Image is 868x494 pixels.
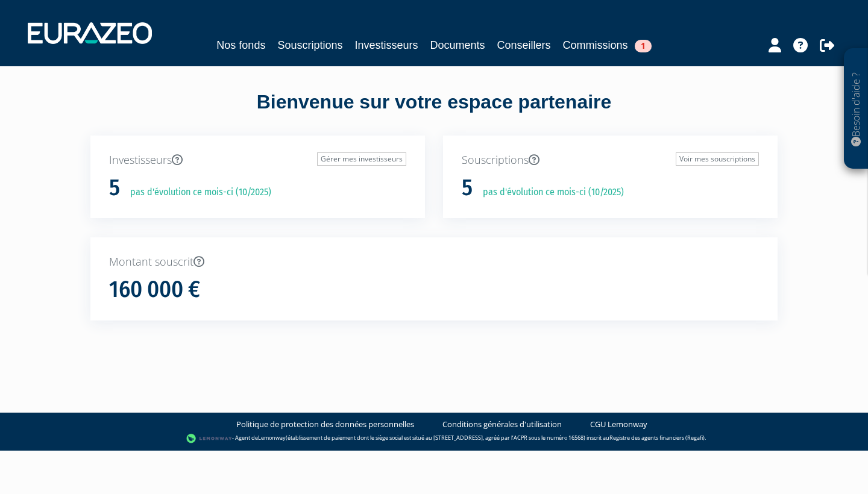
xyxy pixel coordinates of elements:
a: Documents [430,37,485,54]
p: Souscriptions [462,152,759,168]
p: pas d'évolution ce mois-ci (10/2025) [122,186,271,199]
p: Montant souscrit [109,254,759,270]
h1: 5 [109,175,120,201]
a: Registre des agents financiers (Regafi) [609,434,705,442]
img: logo-lemonway.png [186,433,233,445]
a: Nos fonds [216,37,265,54]
a: Commissions1 [563,37,652,54]
span: 1 [635,40,652,52]
div: - Agent de (établissement de paiement dont le siège social est situé au [STREET_ADDRESS], agréé p... [12,433,856,445]
a: Voir mes souscriptions [676,152,759,166]
p: pas d'évolution ce mois-ci (10/2025) [474,186,624,199]
a: Politique de protection des données personnelles [236,419,414,430]
p: Investisseurs [109,152,406,168]
p: Besoin d'aide ? [849,55,863,163]
img: 1732889491-logotype_eurazeo_blanc_rvb.png [28,22,152,44]
a: Souscriptions [277,37,342,54]
a: Lemonway [258,434,286,442]
a: Conseillers [497,37,551,54]
a: Investisseurs [354,37,418,54]
a: Gérer mes investisseurs [317,152,406,166]
a: CGU Lemonway [590,419,647,430]
h1: 160 000 € [109,277,200,302]
h1: 5 [462,175,473,201]
a: Conditions générales d'utilisation [442,419,562,430]
div: Bienvenue sur votre espace partenaire [81,89,787,136]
